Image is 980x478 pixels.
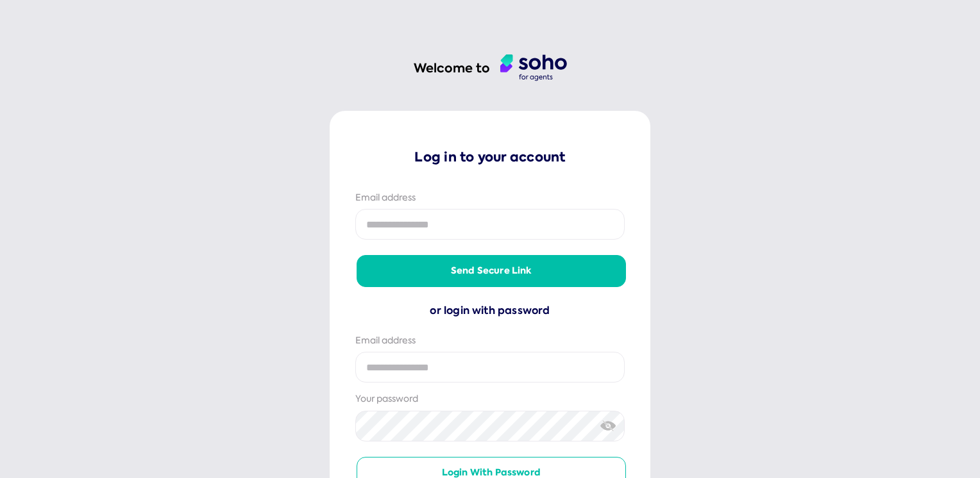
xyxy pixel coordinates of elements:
p: Log in to your account [355,148,625,166]
div: Email address [355,334,625,347]
img: eye-crossed.svg [600,419,616,433]
button: Send secure link [357,255,626,287]
div: or login with password [355,302,625,319]
div: Email address [355,192,625,204]
h1: Welcome to [414,60,490,77]
div: Your password [355,393,625,406]
img: agent logo [500,54,567,81]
